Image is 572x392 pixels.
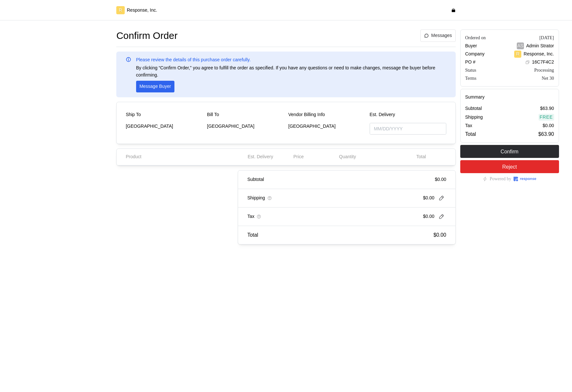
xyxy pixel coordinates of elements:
button: Confirm [460,145,559,158]
div: Processing [534,67,554,74]
div: Net 30 [542,75,554,82]
div: Terms [465,75,477,82]
p: Message Buyer [139,83,171,90]
p: Tax [465,122,472,129]
p: R [119,7,122,14]
p: $0.00 [433,231,446,239]
p: Response, Inc. [127,7,157,14]
p: $0.00 [423,195,434,202]
p: Powered by [489,175,511,183]
div: [DATE] [539,34,554,41]
p: Please review the details of this purchase order carefully. [136,56,251,64]
p: By clicking “Confirm Order,” you agree to fulfill the order as specified. If you have any questio... [136,65,446,78]
p: Reject [502,163,517,171]
p: Total [416,153,426,160]
p: Ship To [126,111,141,118]
p: Price [293,153,304,160]
p: Buyer [465,42,477,50]
p: Product [126,153,141,160]
p: Shipping [465,114,483,121]
p: Est. Delivery [248,153,273,160]
p: $0.00 [542,122,554,129]
h1: Confirm Order [116,30,177,42]
p: Tax [247,213,254,220]
h5: Summary [465,94,554,101]
p: Subtotal [465,105,482,112]
button: Messages [420,30,456,42]
p: [GEOGRAPHIC_DATA] [126,123,202,130]
p: $0.00 [423,213,434,220]
p: 16C7F4C2 [532,59,554,66]
p: Shipping [247,195,265,202]
p: Admin Strator [526,42,554,50]
p: $0.00 [435,176,446,183]
button: Reject [460,160,559,173]
p: Total [247,231,258,239]
p: Company [465,51,485,58]
p: $63.90 [538,130,554,138]
p: Messages [431,32,452,39]
p: $63.90 [540,105,554,112]
p: [GEOGRAPHIC_DATA] [207,123,284,130]
p: PO # [465,59,476,66]
p: Quantity [339,153,356,160]
p: Bill To [207,111,219,118]
div: Status [465,67,476,74]
button: Message Buyer [136,81,174,92]
p: AS [517,42,524,50]
p: Vendor Billing Info [288,111,325,118]
p: R [516,51,519,58]
p: Est. Delivery [370,111,446,118]
input: MM/DD/YYYY [370,123,446,135]
p: Total [465,130,476,138]
p: Confirm [501,148,518,156]
p: Subtotal [247,176,264,183]
img: Response Logo [514,177,536,181]
p: Free [540,114,553,121]
p: Response, Inc. [524,51,554,58]
p: [GEOGRAPHIC_DATA] [288,123,365,130]
div: Ordered on [465,34,486,41]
